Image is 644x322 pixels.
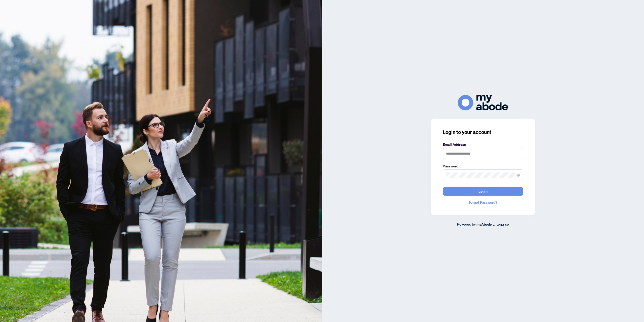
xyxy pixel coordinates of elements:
[443,187,523,196] button: Login
[443,163,523,169] label: Password
[443,142,523,147] label: Email Address
[443,129,523,136] h3: Login to your account
[457,222,476,226] span: Powered by
[516,173,520,177] span: eye-invisible
[478,187,488,195] span: Login
[443,200,523,205] a: Forgot Password?
[476,222,492,227] a: myAbode
[493,222,509,226] span: Enterprise
[458,95,508,110] img: ma-logo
